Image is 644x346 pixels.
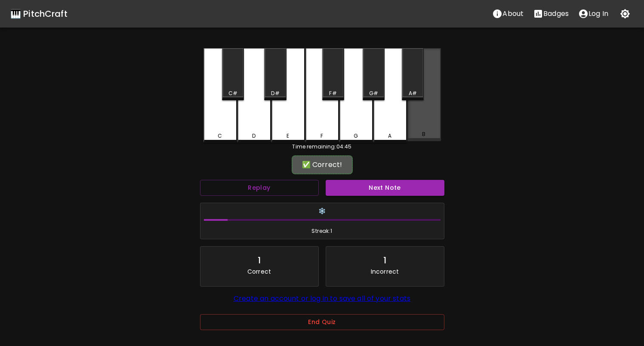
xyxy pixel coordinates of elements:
[296,160,348,170] div: ✅ Correct!
[258,253,261,267] div: 1
[371,267,399,276] p: Incorrect
[228,90,237,97] div: C#
[287,132,289,140] div: E
[589,9,608,19] p: Log In
[573,5,613,22] button: account of current user
[326,180,444,196] button: Next Note
[320,132,323,140] div: F
[383,253,386,267] div: 1
[200,180,319,196] button: Replay
[203,143,441,151] div: Time remaining: 04:45
[271,90,279,97] div: D#
[487,5,528,22] button: About
[329,90,336,97] div: F#
[409,90,417,97] div: A#
[218,132,222,140] div: C
[204,227,441,235] span: Streak: 1
[388,132,391,140] div: A
[200,314,444,330] button: End Quiz
[502,9,524,19] p: About
[354,132,358,140] div: G
[369,90,378,97] div: G#
[422,130,425,138] div: B
[247,267,271,276] p: Correct
[10,7,68,21] a: 🎹 PitchCraft
[204,207,441,216] h6: ❄️
[543,9,569,19] p: Badges
[234,293,410,303] a: Create an account or log in to save all of your stats
[252,132,256,140] div: D
[528,5,573,22] button: Stats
